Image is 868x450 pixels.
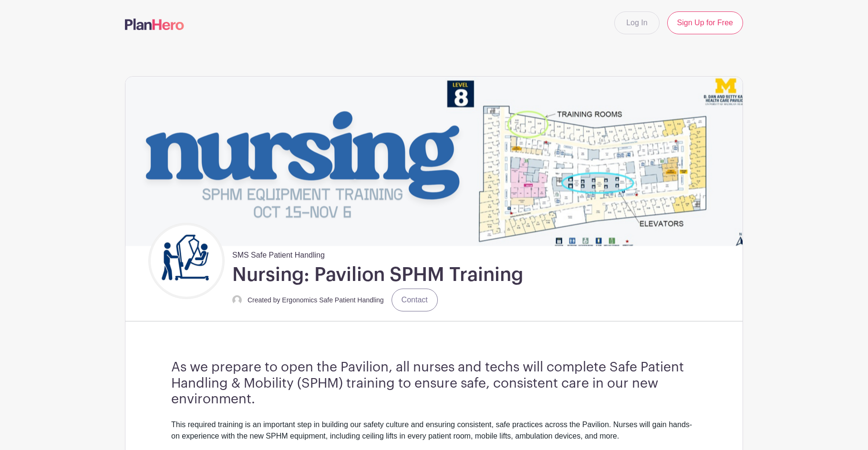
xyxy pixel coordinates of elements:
a: Sign Up for Free [667,11,743,34]
span: SMS Safe Patient Handling [232,246,325,261]
img: logo-507f7623f17ff9eddc593b1ce0a138ce2505c220e1c5a4e2b4648c50719b7d32.svg [125,19,184,30]
img: Untitled%20design.png [151,225,222,297]
img: event_banner_9715.png [125,77,743,246]
a: Log In [614,11,659,34]
h1: Nursing: Pavilion SPHM Training [232,263,523,287]
small: Created by Ergonomics Safe Patient Handling [248,296,384,304]
a: Contact [392,289,438,311]
h3: As we prepare to open the Pavilion, all nurses and techs will complete Safe Patient Handling & Mo... [171,360,697,408]
img: default-ce2991bfa6775e67f084385cd625a349d9dcbb7a52a09fb2fda1e96e2d18dcdb.png [232,295,242,305]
